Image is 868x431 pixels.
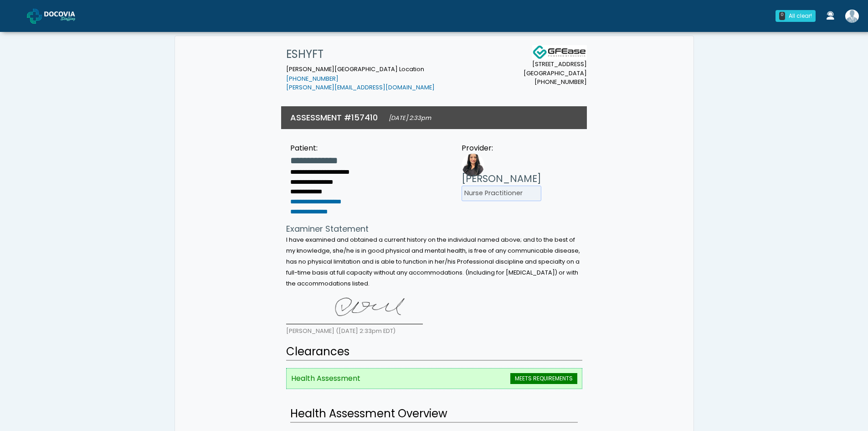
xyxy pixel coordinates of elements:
small: [PERSON_NAME][GEOGRAPHIC_DATA] Location [286,65,435,92]
img: Shakerra Crippen [845,10,859,23]
li: Nurse Practitioner [462,186,541,201]
div: 0 [779,12,785,20]
a: [PERSON_NAME][EMAIL_ADDRESS][DOMAIN_NAME] [286,83,435,91]
img: Docovia [27,9,42,24]
li: Health Assessment [286,368,582,389]
div: All clear! [789,12,812,20]
img: Docovia Staffing Logo [532,45,587,60]
h1: ESHYFT [286,45,435,63]
small: [DATE] 2:33pm [389,114,431,122]
h3: ASSESSMENT #157410 [290,112,378,123]
span: MEETS REQUIREMENTS [510,373,577,384]
a: [PHONE_NUMBER] [286,75,339,83]
img: zhELlMAAAAGSURBVAMAzhQiOlphZmUAAAAASUVORK5CYII= [286,292,423,324]
h2: Health Assessment Overview [290,405,578,423]
a: Docovia [27,1,90,31]
h2: Clearances [286,343,582,361]
small: I have examined and obtained a current history on the individual named above; and to the best of ... [286,236,580,287]
img: Docovia [44,11,90,21]
small: [STREET_ADDRESS] [GEOGRAPHIC_DATA] [PHONE_NUMBER] [524,60,587,86]
div: Provider: [462,143,541,154]
div: Patient: [290,143,349,154]
img: Provider image [462,154,484,177]
h3: [PERSON_NAME] [462,172,541,186]
h4: Examiner Statement [286,224,582,234]
a: 0 All clear! [770,6,821,26]
small: [PERSON_NAME] ([DATE] 2:33pm EDT) [286,327,395,335]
